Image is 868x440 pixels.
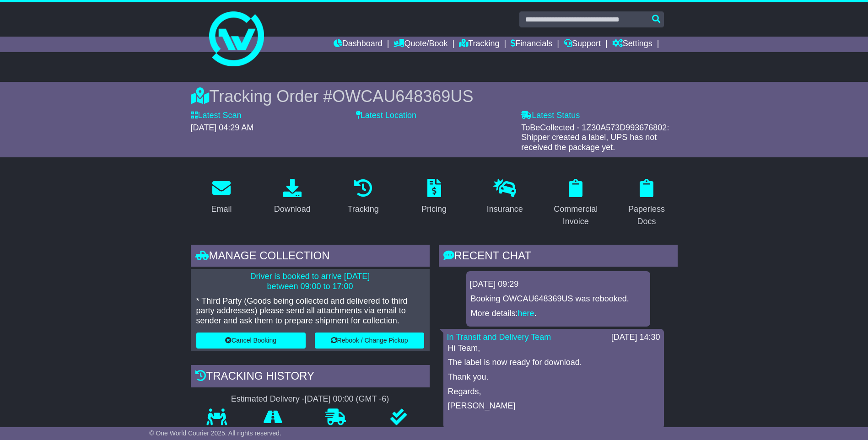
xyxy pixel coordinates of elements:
div: [DATE] 00:00 (GMT -6) [305,394,389,404]
a: Tracking [459,37,499,52]
a: In Transit and Delivery Team [447,333,551,342]
div: Download [274,203,311,215]
p: Driver is booked to arrive [DATE] between 09:00 to 17:00 [196,272,424,291]
button: Rebook / Change Pickup [315,333,424,349]
div: Insurance [487,203,523,215]
a: Paperless Docs [616,176,678,231]
p: Booking OWCAU648369US was rebooked. [471,294,646,304]
a: Tracking [341,176,384,219]
div: [DATE] 09:29 [470,279,647,290]
div: Tracking Order # [191,86,678,106]
a: Email [205,176,237,219]
a: Financials [511,37,552,52]
div: Tracking [347,203,378,215]
p: * Third Party (Goods being collected and delivered to third party addresses) please send all atta... [196,296,424,326]
a: Support [564,37,601,52]
label: Latest Location [356,111,416,121]
div: Tracking history [191,365,430,390]
button: Cancel Booking [196,333,306,349]
a: Quote/Book [394,37,447,52]
label: Latest Status [521,111,580,121]
div: Manage collection [191,245,430,269]
div: Email [211,203,232,215]
a: Settings [612,37,652,52]
span: OWCAU648369US [332,87,473,106]
p: Thank you. [448,372,659,382]
p: Regards, [448,387,659,397]
div: [DATE] 14:30 [611,333,660,343]
a: here [518,309,534,318]
a: Pricing [415,176,453,219]
div: Commercial Invoice [551,203,601,228]
a: Download [268,176,317,219]
div: Pricing [421,203,447,215]
a: Dashboard [334,37,383,52]
div: Paperless Docs [622,203,672,228]
p: More details: . [471,309,646,319]
p: [PERSON_NAME] [448,401,659,411]
span: [DATE] 04:29 AM [191,123,254,132]
a: Insurance [481,176,529,219]
a: Commercial Invoice [545,176,607,231]
span: © One World Courier 2025. All rights reserved. [149,429,281,437]
p: The label is now ready for download. [448,358,659,368]
div: Estimated Delivery - [191,394,430,404]
label: Latest Scan [191,111,242,121]
span: ToBeCollected - 1Z30A573D993676802: Shipper created a label, UPS has not received the package yet. [521,123,669,152]
div: RECENT CHAT [439,245,678,269]
p: Hi Team, [448,343,659,354]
